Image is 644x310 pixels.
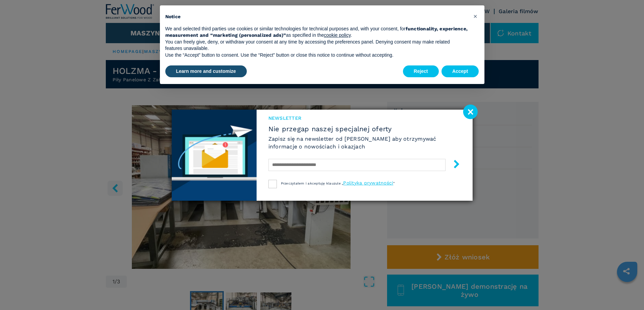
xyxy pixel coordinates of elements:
[165,39,468,52] p: You can freely give, deny, or withdraw your consent at any time by accessing the preferences pane...
[165,65,247,78] button: Learn more and customize
[165,26,468,39] p: We and selected third parties use cookies or similar technologies for technical purposes and, wit...
[172,110,257,201] img: Newsletter image
[268,115,461,121] span: Newsletter
[281,181,343,185] span: Przeczytałem i akceptuję klauzule „
[324,32,351,38] a: cookie policy
[268,125,461,133] span: Nie przegap naszej specjalnej oferty
[473,12,477,20] span: ×
[442,65,479,78] button: Accept
[343,180,393,186] a: Polityka prywatności
[446,157,461,173] button: submit-button
[165,13,468,20] h2: Notice
[165,52,468,59] p: Use the “Accept” button to consent. Use the “Reject” button or close this notice to continue with...
[393,181,395,185] span: ”
[165,26,468,38] strong: functionality, experience, measurement and “marketing (personalized ads)”
[268,135,461,150] h6: Zapisz się na newsletter od [PERSON_NAME] aby otrzymywać informacje o nowościach i okazjach
[470,11,481,22] button: Close this notice
[403,65,439,78] button: Reject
